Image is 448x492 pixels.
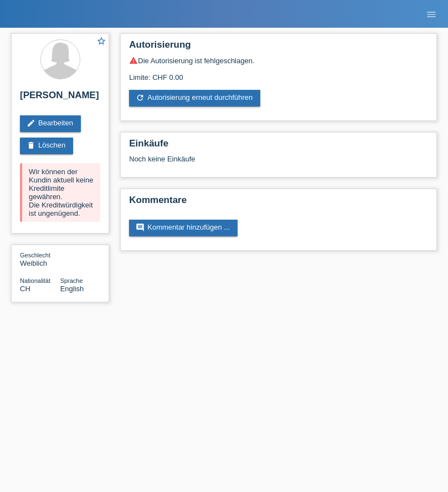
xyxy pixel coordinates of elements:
i: star_border [96,36,106,46]
a: editBearbeiten [20,115,81,132]
span: Schweiz [20,285,30,293]
div: Die Autorisierung ist fehlgeschlagen. [129,56,428,65]
h2: Kommentare [129,195,428,211]
i: warning [129,56,138,65]
i: menu [426,9,437,20]
div: Wir können der Kundin aktuell keine Kreditlimite gewähren. Die Kreditwürdigkeit ist ungenügend. [20,163,100,222]
span: English [60,285,84,293]
i: delete [27,141,35,150]
a: refreshAutorisierung erneut durchführen [129,90,260,106]
i: edit [27,119,35,128]
div: Weiblich [20,251,60,267]
span: Sprache [60,277,83,284]
span: Geschlecht [20,252,50,258]
div: Limite: CHF 0.00 [129,65,428,82]
h2: Einkäufe [129,138,428,155]
h2: [PERSON_NAME] [20,90,100,106]
div: Noch keine Einkäufe [129,155,428,171]
i: refresh [136,93,145,102]
i: comment [136,223,145,232]
h2: Autorisierung [129,39,428,56]
a: star_border [96,36,106,48]
a: deleteLöschen [20,138,73,154]
span: Nationalität [20,277,50,284]
a: commentKommentar hinzufügen ... [129,220,238,236]
a: menu [420,11,442,17]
